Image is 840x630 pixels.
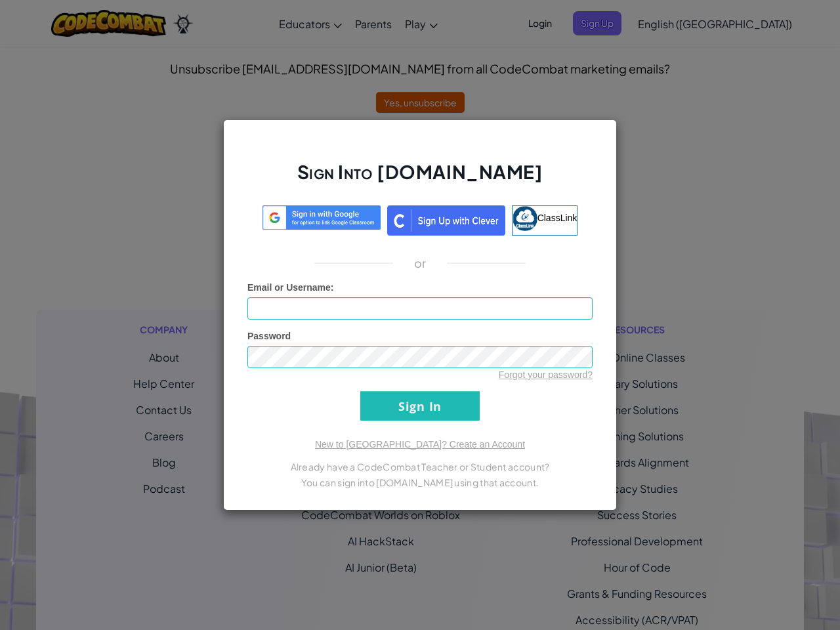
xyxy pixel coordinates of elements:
img: clever_sso_button@2x.png [387,205,505,236]
a: New to [GEOGRAPHIC_DATA]? Create an Account [315,439,525,450]
h2: Sign Into [DOMAIN_NAME] [247,159,593,198]
label: : [247,281,334,294]
span: Email or Username [247,282,331,293]
img: log-in-google-sso.svg [262,205,381,230]
input: Sign In [360,391,480,421]
p: or [414,255,427,271]
span: ClassLink [537,213,577,223]
a: Forgot your password? [499,369,593,380]
img: classlink-logo-small.png [513,206,537,231]
span: Password [247,331,291,341]
p: You can sign into [DOMAIN_NAME] using that account. [247,474,593,490]
p: Already have a CodeCombat Teacher or Student account? [247,459,593,474]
